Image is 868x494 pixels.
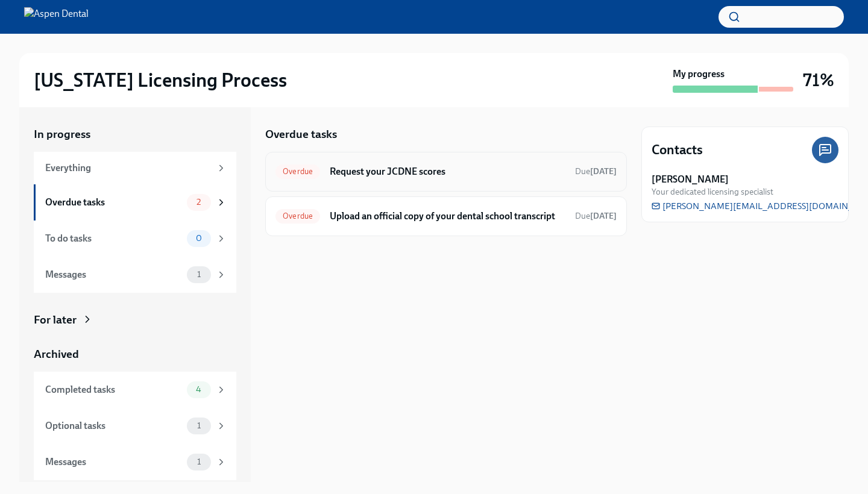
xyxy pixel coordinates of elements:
div: Completed tasks [45,383,182,396]
h3: 71% [803,69,834,91]
a: OverdueUpload an official copy of your dental school transcriptDue[DATE] [275,207,617,226]
span: 0 [189,234,209,243]
span: 1 [190,457,208,466]
a: Archived [34,346,236,362]
h6: Upload an official copy of your dental school transcript [330,210,565,223]
h5: Overdue tasks [265,127,337,142]
h6: Request your JCDNE scores [330,165,565,178]
h4: Contacts [652,141,703,159]
span: 1 [190,270,208,279]
div: For later [34,312,77,328]
a: Messages1 [34,444,236,480]
div: To do tasks [45,232,182,245]
a: Messages1 [34,257,236,293]
a: To do tasks0 [34,220,236,257]
span: Overdue [275,211,320,220]
span: 2 [189,198,208,207]
a: Overdue tasks2 [34,184,236,220]
span: Your dedicated licensing specialist [652,186,773,198]
span: 1 [190,421,208,430]
img: Aspen Dental [24,7,89,27]
span: Due [575,211,617,221]
strong: My progress [673,67,725,81]
a: Completed tasks4 [34,372,236,408]
a: OverdueRequest your JCDNE scoresDue[DATE] [275,162,617,181]
span: August 29th, 2025 10:00 [575,210,617,222]
strong: [DATE] [590,166,617,177]
span: Overdue [275,167,320,176]
h2: [US_STATE] Licensing Process [34,68,287,92]
span: August 6th, 2025 10:00 [575,166,617,177]
div: Everything [45,161,211,175]
a: Optional tasks1 [34,408,236,444]
strong: [PERSON_NAME] [652,173,729,186]
span: 4 [189,385,209,394]
div: Optional tasks [45,419,182,433]
div: Messages [45,268,182,281]
span: Due [575,166,617,177]
strong: [DATE] [590,211,617,221]
div: Messages [45,455,182,469]
a: For later [34,312,236,328]
div: Overdue tasks [45,196,182,209]
a: In progress [34,127,236,142]
a: Everything [34,152,236,184]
